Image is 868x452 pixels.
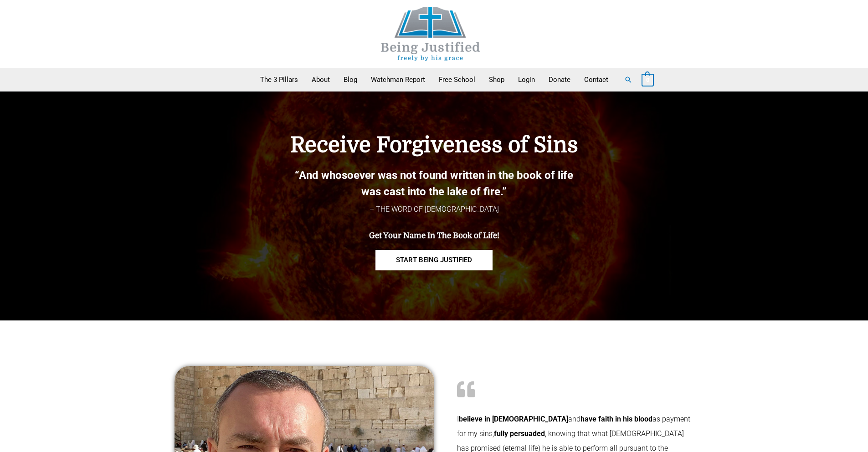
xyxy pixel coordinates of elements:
[375,250,493,270] a: START BEING JUSTIFIED
[362,7,499,61] img: Being Justified
[482,68,511,91] a: Shop
[364,68,432,91] a: Watchman Report
[432,68,482,91] a: Free School
[577,68,615,91] a: Contact
[295,169,573,198] b: “And whosoever was not found written in the book of life was cast into the lake of fire.”
[396,257,472,264] span: START BEING JUSTIFIED
[370,205,499,213] span: – THE WORD OF [DEMOGRAPHIC_DATA]
[580,415,652,423] b: have faith in his blood
[243,132,626,158] h4: Receive Forgiveness of Sins
[494,429,545,438] b: fully persuaded
[459,415,568,423] b: believe in [DEMOGRAPHIC_DATA]
[337,68,364,91] a: Blog
[253,68,305,91] a: The 3 Pillars
[542,68,577,91] a: Donate
[511,68,542,91] a: Login
[642,76,654,84] a: View Shopping Cart, empty
[646,76,649,83] span: 0
[305,68,337,91] a: About
[243,231,626,240] h4: Get Your Name In The Book of Life!
[624,76,632,84] a: Search button
[253,68,615,91] nav: Primary Site Navigation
